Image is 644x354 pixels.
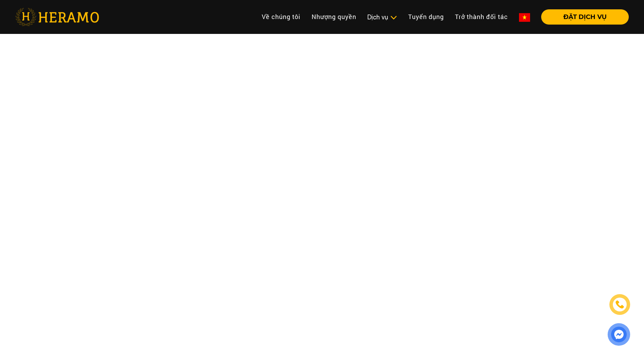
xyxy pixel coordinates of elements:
a: Về chúng tôi [256,9,306,24]
a: Tuyển dụng [403,9,449,24]
a: ĐẶT DỊCH VỤ [536,14,629,20]
a: Nhượng quyền [306,9,362,24]
img: phone-icon [616,301,624,308]
a: phone-icon [610,295,629,314]
div: Dịch vụ [367,12,397,22]
img: subToggleIcon [390,14,397,21]
a: Trở thành đối tác [449,9,513,24]
img: vn-flag.png [519,13,530,22]
button: ĐẶT DỊCH VỤ [541,9,629,25]
img: heramo-logo.png [15,8,99,26]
